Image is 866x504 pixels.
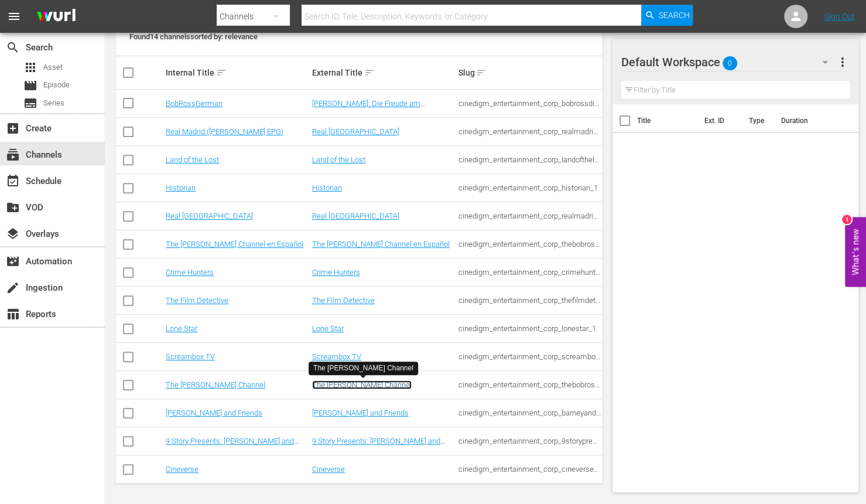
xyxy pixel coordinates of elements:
div: External Title [312,66,455,80]
a: Land of the Lost [166,155,219,164]
a: BobRossGerman [166,99,223,108]
a: Historian [312,183,342,192]
a: Cineverse [312,465,345,474]
span: menu [7,9,21,23]
div: Internal Title [166,66,309,80]
img: ans4CAIJ8jUAAAAAAAAAAAAAAAAAAAAAAAAgQb4GAAAAAAAAAAAAAAAAAAAAAAAAJMjXAAAAAAAAAAAAAAAAAAAAAAAAgAT5G... [28,3,84,30]
span: Create [6,121,20,135]
div: cinedigm_entertainment_corp_crimehunters_1 [458,268,601,277]
div: cinedigm_entertainment_corp_lonestar_1 [458,324,601,333]
a: Screambox TV [166,352,215,361]
div: cinedigm_entertainment_corp_realmadrid_1 [458,212,601,220]
a: Real [GEOGRAPHIC_DATA] [166,212,253,220]
a: Real [GEOGRAPHIC_DATA] [312,212,399,220]
span: sort [216,67,227,78]
div: The [PERSON_NAME] Channel [313,363,413,373]
th: Title [637,104,697,137]
a: Screambox TV [312,352,361,361]
div: cinedigm_entertainment_corp_thebobrosschannelenespaol_1 [458,240,601,248]
a: The [PERSON_NAME] Channel en Español [166,240,303,248]
th: Type [742,104,774,137]
a: Historian [166,183,196,192]
a: The [PERSON_NAME] Channel [166,380,265,389]
a: [PERSON_NAME]: Die Freude am [PERSON_NAME] [312,99,425,117]
a: 9 Story Presents: [PERSON_NAME] and Friends [312,437,445,454]
span: Automation [6,254,20,268]
a: Crime Hunters [166,268,214,277]
div: cinedigm_entertainment_corp_thefilmdetective_1 [458,296,601,305]
div: 1 [842,215,851,224]
div: cinedigm_entertainment_corp_realmadrid_2 [458,127,601,136]
div: cinedigm_entertainment_corp_barneyandfriends_1 [458,408,601,417]
span: sort [364,67,375,78]
span: Channels [6,148,20,162]
a: Land of the Lost [312,155,365,164]
span: Episode [23,79,37,93]
a: Lone Star [312,324,344,333]
a: Crime Hunters [312,268,360,277]
div: cinedigm_entertainment_corp_screamboxtv_1 [458,352,601,361]
button: more_vert [836,48,850,76]
div: cinedigm_entertainment_corp_landofthelost_1 [458,155,601,164]
a: [PERSON_NAME] and Friends [312,408,409,417]
th: Ext. ID [697,104,741,137]
th: Duration [774,104,844,137]
span: Schedule [6,174,20,188]
a: The [PERSON_NAME] Channel [312,380,412,389]
span: Episode [43,79,70,91]
a: Lone Star [166,324,197,333]
button: Search [641,5,693,26]
div: Default Workspace [621,46,839,79]
span: Asset [43,62,63,73]
span: Ingestion [6,281,20,295]
a: The Film Detective [312,296,375,305]
a: 9 Story Presents: [PERSON_NAME] and Friends [166,437,299,454]
a: [PERSON_NAME] and Friends [166,408,262,417]
span: more_vert [836,55,850,69]
div: cinedigm_entertainment_corp_historian_1 [458,183,601,192]
button: Open Feedback Widget [845,217,866,287]
a: Sign Out [824,12,855,21]
span: Search [6,40,20,55]
a: Cineverse [166,465,198,474]
div: cinedigm_entertainment_corp_thebobrosschannel_1 [458,380,601,389]
span: Series [23,96,37,110]
span: VOD [6,200,20,214]
span: Found 14 channels sorted by: relevance [129,32,258,41]
div: cinedigm_entertainment_corp_bobrossdiefreudeammalen_1 [458,99,601,108]
span: 0 [723,51,737,76]
a: The Film Detective [166,296,228,305]
span: Reports [6,307,20,321]
span: Overlays [6,227,20,241]
span: sort [476,67,487,78]
a: Real Madrid ([PERSON_NAME] EPG) [166,127,283,136]
span: Series [43,97,64,109]
a: Real [GEOGRAPHIC_DATA] [312,127,399,136]
a: The [PERSON_NAME] Channel en Español [312,240,450,248]
div: Slug [458,66,601,80]
div: cinedigm_entertainment_corp_9storypresentsgarfieldandfriends_1 [458,437,601,445]
span: Search [659,5,690,26]
div: cinedigm_entertainment_corp_cineverse_1 [458,465,601,474]
span: Asset [23,60,37,74]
